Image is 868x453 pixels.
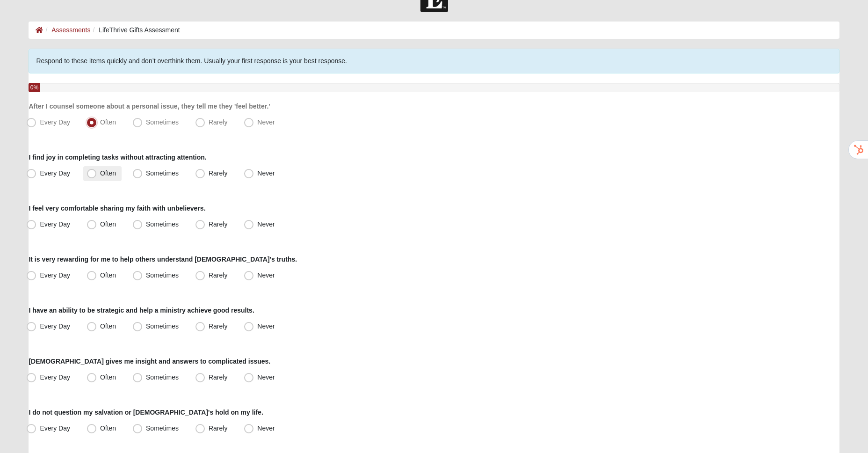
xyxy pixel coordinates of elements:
span: Every Day [40,169,70,177]
div: 0% [29,83,40,92]
span: Often [100,373,116,381]
span: Often [100,424,116,432]
label: After I counsel someone about a personal issue, they tell me they 'feel better.' [29,102,270,111]
span: Rarely [209,322,227,330]
label: It is very rewarding for me to help others understand [DEMOGRAPHIC_DATA]'s truths. [29,255,297,264]
span: Rarely [209,118,227,126]
span: Often [100,169,116,177]
span: Often [100,322,116,330]
li: LifeThrive Gifts Assessment [90,25,180,35]
span: Sometimes [146,169,179,177]
label: [DEMOGRAPHIC_DATA] gives me insight and answers to complicated issues. [29,357,270,366]
span: Never [257,118,275,126]
span: Every Day [40,424,70,432]
span: Often [100,118,116,126]
span: Every Day [40,322,70,330]
span: Respond to these items quickly and don’t overthink them. Usually your first response is your best... [36,57,347,65]
span: Sometimes [146,322,179,330]
span: Sometimes [146,271,179,279]
span: Never [257,424,275,432]
label: I do not question my salvation or [DEMOGRAPHIC_DATA]'s hold on my life. [29,408,263,417]
span: Never [257,373,275,381]
span: Never [257,322,275,330]
span: Rarely [209,220,227,228]
span: Rarely [209,271,227,279]
label: I feel very comfortable sharing my faith with unbelievers. [29,204,205,213]
span: Every Day [40,118,70,126]
a: Assessments [51,26,90,34]
span: Often [100,220,116,228]
span: Never [257,220,275,228]
span: Rarely [209,424,227,432]
span: Often [100,271,116,279]
label: I have an ability to be strategic and help a ministry achieve good results. [29,306,254,315]
span: Every Day [40,220,70,228]
span: Every Day [40,271,70,279]
span: Sometimes [146,424,179,432]
span: Rarely [209,373,227,381]
span: Sometimes [146,220,179,228]
label: I find joy in completing tasks without attracting attention. [29,153,206,162]
span: Sometimes [146,118,179,126]
span: Never [257,169,275,177]
span: Sometimes [146,373,179,381]
span: Rarely [209,169,227,177]
span: Never [257,271,275,279]
span: Every Day [40,373,70,381]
